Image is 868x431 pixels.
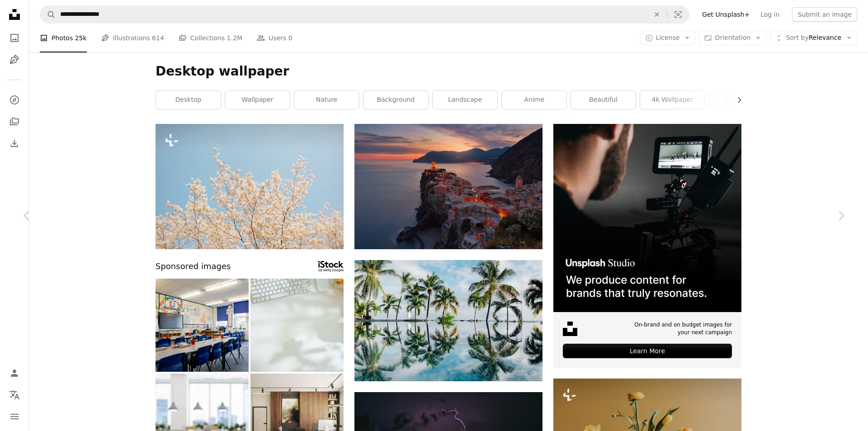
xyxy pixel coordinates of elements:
[715,34,750,41] span: Orientation
[814,172,868,259] a: Next
[363,91,428,109] a: background
[553,124,741,312] img: file-1715652217532-464736461acbimage
[770,31,857,45] button: Sort byRelevance
[257,24,292,52] a: Users 0
[354,124,542,249] img: aerial view of village on mountain cliff during orange sunset
[628,321,732,336] span: On-brand and on budget images for your next campaign
[5,29,24,47] a: Photos
[5,91,24,109] a: Explore
[294,91,359,109] a: nature
[647,6,667,23] button: Clear
[156,124,344,249] img: a tree with white flowers against a blue sky
[656,34,680,41] span: License
[5,364,24,382] a: Log in / Sign up
[563,322,577,336] img: file-1631678316303-ed18b8b5cb9cimage
[433,91,497,109] a: landscape
[786,33,841,43] span: Relevance
[731,91,741,109] button: scroll list to the right
[667,6,689,23] button: Visual search
[786,34,808,41] span: Sort by
[179,24,242,52] a: Collections 1.2M
[354,182,542,190] a: aerial view of village on mountain cliff during orange sunset
[156,182,344,190] a: a tree with white flowers against a blue sky
[5,134,24,152] a: Download History
[250,279,344,372] img: Top view white office desk with keyboard, coffee cup, headphone and stationery.
[156,279,249,372] img: Empty Classroom
[5,386,24,404] button: Language
[640,31,696,45] button: License
[101,24,164,52] a: Illustrations 614
[5,51,24,69] a: Illustrations
[354,316,542,324] a: water reflection of coconut palm trees
[502,91,566,109] a: anime
[571,91,636,109] a: beautiful
[156,91,221,109] a: desktop
[40,6,56,23] button: Search Unsplash
[640,91,705,109] a: 4k wallpaper
[792,7,857,22] button: Submit an image
[227,33,242,43] span: 1.2M
[755,7,785,22] a: Log in
[709,91,774,109] a: inspiration
[152,33,164,43] span: 614
[354,260,542,381] img: water reflection of coconut palm trees
[5,113,24,131] a: Collections
[5,407,24,426] button: Menu
[699,31,766,45] button: Orientation
[156,63,741,80] h1: Desktop wallpaper
[563,344,732,358] div: Learn More
[156,260,231,273] span: Sponsored images
[225,91,290,109] a: wallpaper
[40,5,689,24] form: Find visuals sitewide
[288,33,292,43] span: 0
[697,7,755,22] a: Get Unsplash+
[553,124,741,368] a: On-brand and on budget images for your next campaignLearn More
